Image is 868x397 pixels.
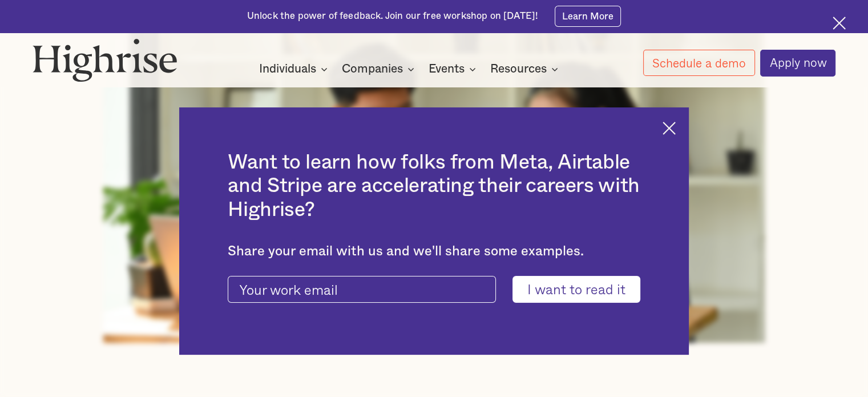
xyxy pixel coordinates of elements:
div: Events [429,62,465,76]
div: Events [429,62,479,76]
div: Companies [342,62,418,76]
a: Learn More [555,6,621,26]
div: Unlock the power of feedback. Join our free workshop on [DATE]! [247,10,538,23]
input: I want to read it [512,276,640,303]
div: Resources [490,62,547,76]
form: current-ascender-blog-article-modal-form [228,276,640,303]
a: Schedule a demo [643,50,755,76]
div: Individuals [259,62,316,76]
div: Resources [490,62,562,76]
div: Companies [342,62,403,76]
h2: Want to learn how folks from Meta, Airtable and Stripe are accelerating their careers with Highrise? [228,151,640,222]
a: Apply now [760,50,835,77]
div: Individuals [259,62,331,76]
div: Share your email with us and we'll share some examples. [228,243,640,259]
img: Highrise logo [33,38,177,82]
img: Cross icon [663,122,676,135]
input: Your work email [228,276,496,303]
img: Cross icon [833,17,846,30]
